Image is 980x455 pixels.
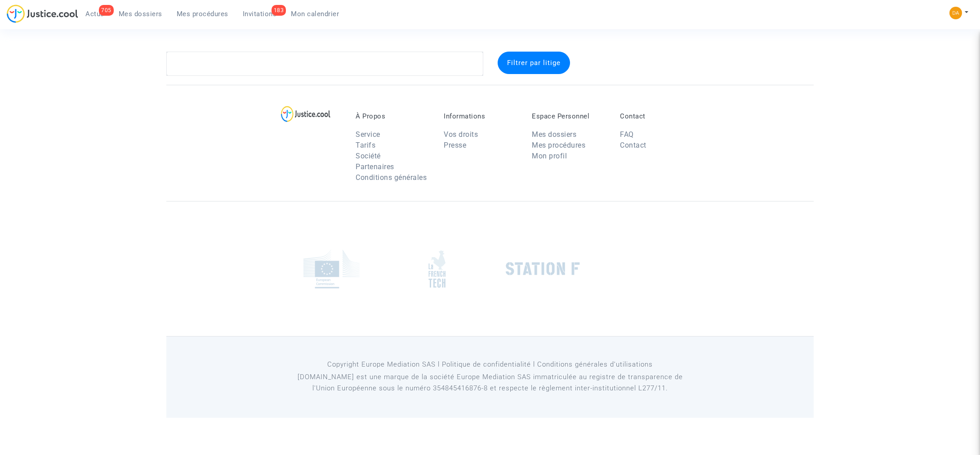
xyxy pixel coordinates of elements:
[303,249,360,289] img: europe_commision.png
[272,5,286,16] div: 183
[356,112,430,120] p: À Propos
[177,10,228,18] span: Mes procédures
[532,130,576,139] a: Mes dossiers
[507,59,561,67] span: Filtrer par litige
[444,141,466,149] a: Presse
[169,7,236,21] a: Mes procédures
[949,7,962,19] img: f196418186172f8aa65772d580cc3cbf
[444,112,518,120] p: Informations
[7,4,78,23] img: jc-logo.svg
[236,7,284,21] a: 183Invitations
[291,10,339,18] span: Mon calendrier
[444,130,478,139] a: Vos droits
[111,7,169,21] a: Mes dossiers
[532,112,606,120] p: Espace Personnel
[285,372,695,394] p: [DOMAIN_NAME] est une marque de la société Europe Mediation SAS immatriculée au registre de tr...
[620,141,646,149] a: Contact
[243,10,277,18] span: Invitations
[356,152,381,160] a: Société
[620,130,634,139] a: FAQ
[281,106,331,122] img: logo-lg.svg
[285,359,695,370] p: Copyright Europe Mediation SAS l Politique de confidentialité l Conditions générales d’utilisa...
[119,10,162,18] span: Mes dossiers
[78,7,111,21] a: 705Actus
[620,112,695,120] p: Contact
[356,141,375,149] a: Tarifs
[356,162,394,171] a: Partenaires
[506,262,580,276] img: stationf.png
[284,7,346,21] a: Mon calendrier
[532,152,567,160] a: Mon profil
[356,130,380,139] a: Service
[99,5,114,16] div: 705
[532,141,585,149] a: Mes procédures
[428,250,445,288] img: french_tech.png
[85,10,104,18] span: Actus
[356,173,427,182] a: Conditions générales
